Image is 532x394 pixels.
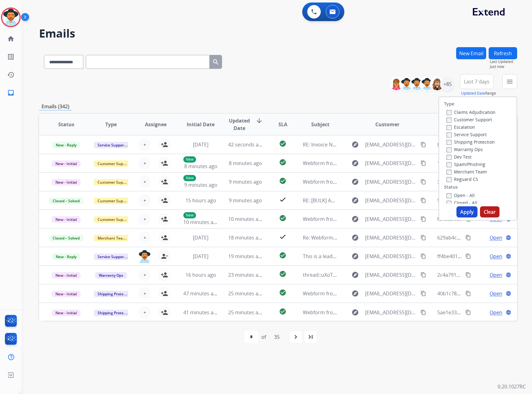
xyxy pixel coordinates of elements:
[49,198,83,204] span: Closed – Solved
[460,74,494,89] button: Last 7 days
[365,178,417,186] span: [EMAIL_ADDRESS][DOMAIN_NAME]
[465,235,471,240] mat-icon: content_copy
[351,271,359,279] mat-icon: explore
[161,159,168,167] mat-icon: person_add
[447,125,451,130] input: Escalation
[49,235,83,241] span: Closed – Solved
[161,215,168,223] mat-icon: person_add
[490,290,502,297] span: Open
[183,290,219,297] span: 47 minutes ago
[184,181,217,188] span: 9 minutes ago
[447,140,451,145] input: Shipping Protection
[440,77,455,92] div: +85
[465,310,471,315] mat-icon: content_copy
[447,139,495,145] label: Shipping Protection
[2,9,20,26] img: avatar
[447,117,492,123] label: Customer Support
[94,253,129,260] span: Service Support
[506,272,511,278] mat-icon: language
[437,141,530,148] span: 84a45eec-87f4-4ef9-acee-7a9deb3e3863
[506,235,511,240] mat-icon: language
[490,253,502,260] span: Open
[94,235,130,241] span: Merchant Team
[138,250,151,263] img: agent-avatar
[351,159,359,167] mat-icon: explore
[437,271,530,278] span: 2c4a791f-736c-49a3-b4c3-606f494d3201
[490,234,502,241] span: Open
[52,291,81,297] span: New - Initial
[447,200,477,206] label: Closed - All
[143,290,146,297] span: +
[506,310,511,315] mat-icon: language
[437,117,472,132] span: Conversation ID
[447,109,495,115] label: Claims Adjudication
[143,141,146,148] span: +
[444,184,458,190] label: Status
[464,80,490,83] span: Last 7 days
[437,197,531,204] span: 98163950-3ee8-4948-b4dc-954779eca24f
[261,333,266,341] div: of
[94,179,134,186] span: Customer Support
[421,142,426,147] mat-icon: content_copy
[184,163,217,170] span: 8 minutes ago
[94,142,129,148] span: Service Support
[465,253,471,259] mat-icon: content_copy
[351,253,359,260] mat-icon: explore
[490,64,517,69] span: Just now
[447,192,475,198] label: Open - All
[52,253,80,260] span: New - Reply
[138,269,151,281] button: +
[421,160,426,166] mat-icon: content_copy
[447,176,478,182] label: Reguard CS
[447,193,451,198] input: Open - All
[437,160,531,167] span: 1d210d42-7e7d-44eb-8c0f-316f3ee25412
[506,253,511,259] mat-icon: language
[138,213,151,225] button: +
[365,271,417,279] span: [EMAIL_ADDRESS][DOMAIN_NAME]
[279,196,286,203] mat-icon: check
[161,178,168,186] mat-icon: person_add
[228,216,264,222] span: 10 minutes ago
[456,47,486,59] button: New Email
[490,271,502,279] span: Open
[421,235,426,240] mat-icon: content_copy
[447,155,451,160] input: Dev Test
[444,101,454,107] label: Type
[279,233,286,240] mat-icon: check
[212,58,220,66] mat-icon: search
[255,117,263,124] mat-icon: arrow_downward
[105,121,117,128] span: Type
[228,117,251,132] span: Updated Date
[447,169,487,175] label: Merchant Team
[490,309,502,316] span: Open
[187,121,215,128] span: Initial Date
[138,176,151,188] button: +
[143,215,146,223] span: +
[138,231,151,244] button: +
[421,253,426,259] mat-icon: content_copy
[39,27,517,40] h2: Emails
[52,160,81,167] span: New - Initial
[228,253,264,260] span: 19 minutes ago
[303,160,443,167] span: Webform from [EMAIL_ADDRESS][DOMAIN_NAME] on [DATE]
[161,309,168,316] mat-icon: person_add
[94,310,136,316] span: Shipping Protection
[52,216,81,223] span: New - Initial
[421,179,426,185] mat-icon: content_copy
[303,216,443,222] span: Webform from [EMAIL_ADDRESS][DOMAIN_NAME] on [DATE]
[465,272,471,278] mat-icon: content_copy
[94,160,134,167] span: Customer Support
[269,331,285,343] div: 35
[447,201,451,206] input: Closed - All
[185,271,216,278] span: 16 hours ago
[193,234,208,241] span: [DATE]
[421,198,426,203] mat-icon: content_copy
[7,89,15,96] mat-icon: inbox
[143,309,146,316] span: +
[228,234,264,241] span: 18 minutes ago
[447,118,451,123] input: Customer Support
[58,121,74,128] span: Status
[52,272,81,279] span: New - Initial
[365,159,417,167] span: [EMAIL_ADDRESS][DOMAIN_NAME]
[95,272,127,279] span: Warranty Ops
